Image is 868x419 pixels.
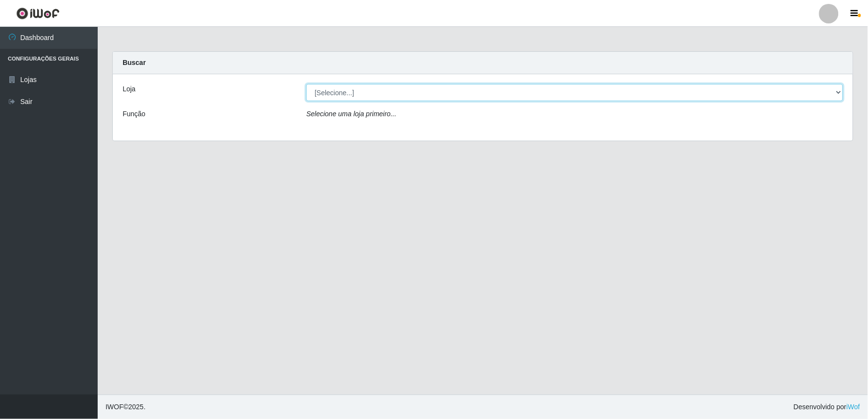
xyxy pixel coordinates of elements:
[123,109,146,119] label: Função
[847,403,860,411] a: iWof
[16,7,60,20] img: CoreUI Logo
[306,110,396,118] i: Selecione uma loja primeiro...
[106,403,124,411] span: IWOF
[794,402,860,412] span: Desenvolvido por
[123,84,135,94] label: Loja
[106,402,146,412] span: © 2025 .
[123,59,146,66] strong: Buscar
